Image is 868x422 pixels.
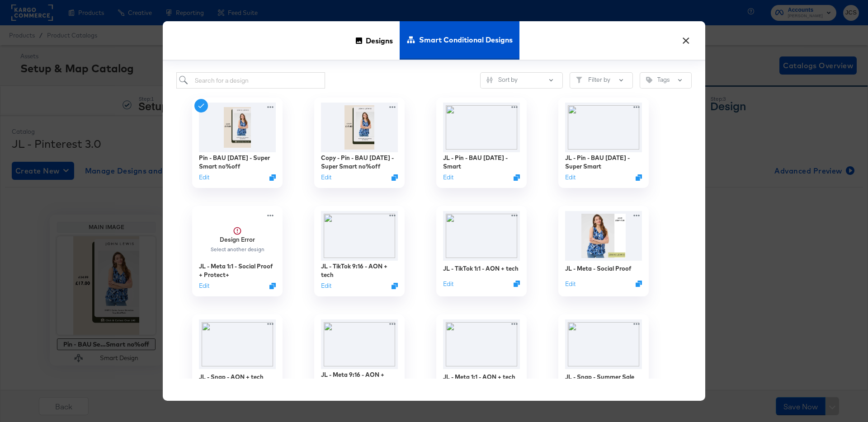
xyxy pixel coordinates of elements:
[636,281,642,287] svg: Duplicate
[565,154,642,170] div: JL - Pin - BAU [DATE] - Super Smart
[678,30,694,47] button: ×
[269,174,276,181] svg: Duplicate
[314,98,405,188] div: Copy - Pin - BAU [DATE] - Super Smart no%offEditDuplicate
[640,72,692,89] button: TagTags
[565,373,634,381] div: JL - Snap - Summer Sale
[192,98,283,188] div: Pin - BAU [DATE] - Super Smart no%offEditDuplicate
[210,247,265,253] div: Select another design
[565,103,642,152] img: fl_layer_apply%2Cg_north_west%2Cx_330%2Cy_
[443,154,520,170] div: JL - Pin - BAU [DATE] - Smart
[443,280,453,288] button: Edit
[558,98,649,188] div: JL - Pin - BAU [DATE] - Super SmartEditDuplicate
[269,283,276,289] svg: Duplicate
[565,280,576,288] button: Edit
[436,314,527,405] div: JL - Meta 1:1 - AON + tech
[419,20,513,60] span: Smart Conditional Designs
[443,373,515,381] div: JL - Meta 1:1 - AON + tech
[321,319,398,369] img: fl_layer_apply%2Cg_north_west%2Cx_23
[486,77,493,83] svg: Sliders
[321,173,331,182] button: Edit
[565,211,642,261] img: 0Of7JYLfoERr07M7KSl2MQ.jpg
[321,103,398,152] img: tRxin3YYbP3YoVNxrp97JQ.jpg
[321,211,398,261] img: l_text:Monotype-GillSansNovaSemiBold.ttf_35_left_line_spacing_-5:%252
[192,206,283,296] div: Design ErrorSelect another designJL - Meta 1:1 - Social Proof + Protect+EditDuplicate
[570,72,633,89] button: FilterFilter by
[565,319,642,369] img: l_text:GillSans.otf_70_text_decoration_strikethrough_center:%25C2%25A334.99%2Cco_rgb:ffffff%2Co_1...
[514,174,520,181] svg: Duplicate
[392,174,398,181] svg: Duplicate
[636,174,642,181] svg: Duplicate
[199,103,276,152] img: W61Dgt-CebP0JPzdWzff3A.jpg
[436,98,527,188] div: JL - Pin - BAU [DATE] - SmartEditDuplicate
[392,283,398,289] svg: Duplicate
[443,211,520,261] img: l_production:company_3
[443,103,520,152] img: fl_layer_apply%2Cg_north_west%2Cx_319%2Cy_197
[199,282,209,291] button: Edit
[443,173,453,182] button: Edit
[192,314,283,405] div: JL - Snap - AON + tech
[558,206,649,296] div: JL - Meta - Social ProofEditDuplicate
[443,319,520,369] img: l_production:company_3
[576,77,582,83] svg: Filter
[514,281,520,287] svg: Duplicate
[321,370,398,387] div: JL - Meta 9:16 - AON + tech
[321,262,398,279] div: JL - TikTok 9:16 - AON + tech
[436,206,527,296] div: JL - TikTok 1:1 - AON + techEditDuplicate
[199,173,209,182] button: Edit
[314,314,405,405] div: JL - Meta 9:16 - AON + tech
[314,206,405,296] div: JL - TikTok 9:16 - AON + techEditDuplicate
[443,264,519,273] div: JL - TikTok 1:1 - AON + tech
[565,173,576,182] button: Edit
[565,264,632,273] div: JL - Meta - Social Proof
[321,282,331,291] button: Edit
[321,154,398,170] div: Copy - Pin - BAU [DATE] - Super Smart no%off
[366,20,393,60] span: Designs
[220,235,255,244] strong: Design Error
[558,314,649,405] div: JL - Snap - Summer Sale
[199,154,276,170] div: Pin - BAU [DATE] - Super Smart no%off
[480,72,563,89] button: SlidersSort by
[199,373,264,381] div: JL - Snap - AON + tech
[646,77,652,83] svg: Tag
[199,262,276,279] div: JL - Meta 1:1 - Social Proof + Protect+
[176,72,325,89] input: Search for a design
[199,319,276,369] img: fl_layer_apply%2Cg_north_west%2Cx_236%2Cy_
